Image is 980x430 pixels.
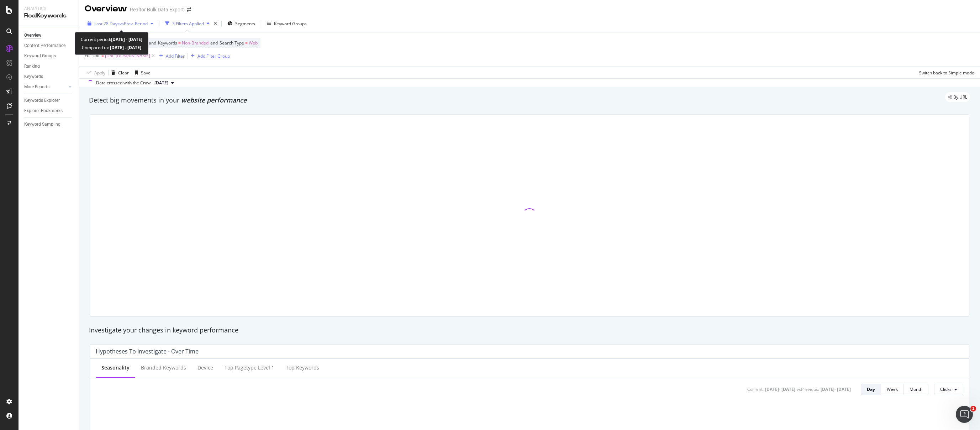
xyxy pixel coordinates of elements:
iframe: Intercom live chat [956,406,973,423]
div: Keywords Explorer [24,97,60,104]
div: Ranking [24,63,40,70]
button: Clicks [934,384,963,395]
span: Clicks [940,386,952,392]
button: Keyword Groups [264,18,310,29]
a: Keywords [24,73,74,80]
div: More Reports [24,83,49,91]
span: 1 [970,406,976,411]
div: Current: [747,386,764,392]
span: and [149,40,156,46]
a: Keyword Groups [24,52,74,60]
div: legacy label [945,92,970,102]
span: vs Prev. Period [120,21,148,27]
div: Keyword Groups [24,52,56,60]
div: Add Filter Group [197,53,230,59]
button: Month [904,384,928,395]
div: Current period: [81,35,142,43]
div: Keywords [24,73,43,80]
div: Branded Keywords [141,364,186,371]
button: Add Filter Group [188,52,230,60]
div: RealKeywords [24,12,73,20]
div: Clear [118,70,129,76]
div: Add Filter [166,53,185,59]
div: Explorer Bookmarks [24,107,63,115]
div: [DATE] - [DATE] [821,386,851,392]
a: Keywords Explorer [24,97,74,104]
div: Realtor Bulk Data Export [130,6,184,13]
button: Apply [85,67,105,78]
div: Day [867,386,875,392]
div: [DATE] - [DATE] [765,386,795,392]
a: Ranking [24,63,74,70]
span: = [245,40,248,46]
div: Device [197,364,213,371]
div: arrow-right-arrow-left [187,7,191,12]
button: Switch back to Simple mode [916,67,974,78]
a: Keyword Sampling [24,121,74,128]
div: vs Previous : [797,386,819,392]
div: Content Performance [24,42,65,49]
button: Day [861,384,881,395]
button: Add Filter [156,52,185,60]
div: Investigate your changes in keyword performance [89,326,970,335]
div: Analytics [24,6,73,12]
div: Hypotheses to Investigate - Over Time [96,348,199,355]
span: Keywords [158,40,177,46]
div: Overview [24,32,41,39]
button: Last 28 DaysvsPrev. Period [85,18,156,29]
button: Week [881,384,904,395]
span: Last 28 Days [94,21,120,27]
div: Apply [94,70,105,76]
span: Web [249,38,258,48]
button: Clear [109,67,129,78]
b: [DATE] - [DATE] [111,36,142,42]
button: Save [132,67,151,78]
span: Segments [235,21,255,27]
div: Top Keywords [286,364,319,371]
span: Non-Branded [182,38,209,48]
a: More Reports [24,83,67,91]
div: Overview [85,3,127,15]
a: Explorer Bookmarks [24,107,74,115]
div: times [212,20,218,27]
div: Week [887,386,898,392]
button: 3 Filters Applied [162,18,212,29]
span: = [101,53,104,59]
div: Top pagetype Level 1 [225,364,274,371]
div: Keyword Sampling [24,121,60,128]
div: Compared to: [82,43,141,52]
span: 2025 Jan. 17th [154,80,168,86]
div: Seasonality [101,364,130,371]
b: [DATE] - [DATE] [109,44,141,51]
div: Data crossed with the Crawl [96,80,152,86]
span: Full URL [85,53,100,59]
span: and [210,40,218,46]
div: 3 Filters Applied [172,21,204,27]
span: = [178,40,181,46]
div: Month [910,386,922,392]
div: Keyword Groups [274,21,307,27]
span: By URL [953,95,967,99]
span: Search Type [220,40,244,46]
div: Save [141,70,151,76]
div: Switch back to Simple mode [919,70,974,76]
a: Content Performance [24,42,74,49]
button: [DATE] [152,79,177,87]
span: [URL][DOMAIN_NAME] [105,51,150,61]
a: Overview [24,32,74,39]
button: Segments [225,18,258,29]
